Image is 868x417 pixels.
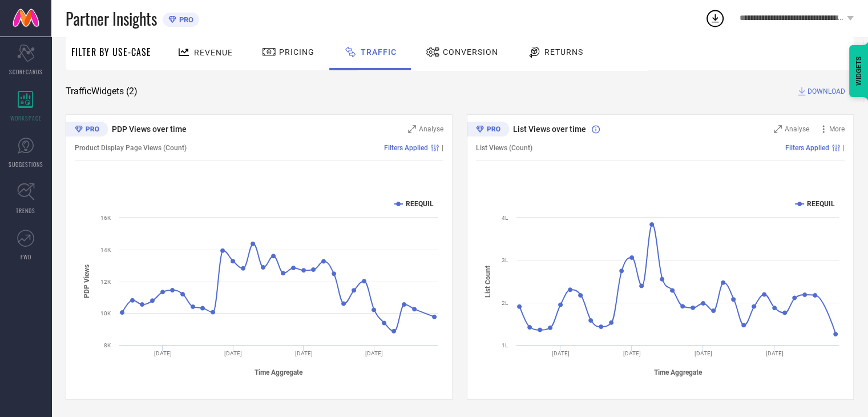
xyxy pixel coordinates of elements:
text: REEQUIL [406,200,434,208]
span: Returns [544,47,583,57]
span: PRO [176,15,193,24]
text: [DATE] [154,350,172,356]
span: Traffic [361,47,397,57]
text: [DATE] [224,350,242,356]
span: List Views (Count) [476,144,532,152]
div: Premium [467,122,509,139]
text: 1L [502,342,508,348]
tspan: Time Aggregate [654,368,703,376]
text: 4L [502,215,508,221]
text: 10K [100,310,111,316]
span: Analyse [419,125,443,133]
span: Conversion [443,47,498,57]
text: 16K [100,215,111,221]
text: [DATE] [695,350,712,356]
span: Filters Applied [785,144,829,152]
span: Partner Insights [66,7,157,30]
svg: Zoom [408,125,416,133]
span: PDP Views over time [112,125,187,134]
span: FWD [21,252,31,261]
span: TRENDS [16,206,35,215]
span: Filters Applied [384,144,428,152]
text: 8K [104,342,111,348]
span: Analyse [785,125,809,133]
text: 12K [100,279,111,285]
div: Open download list [705,8,725,29]
span: | [843,144,845,152]
span: List Views over time [513,125,586,134]
text: [DATE] [365,350,383,356]
span: More [829,125,845,133]
text: [DATE] [552,350,570,356]
text: REEQUIL [807,200,835,208]
span: Pricing [279,47,314,57]
span: Traffic Widgets ( 2 ) [66,86,138,97]
tspan: PDP Views [83,264,91,298]
div: Premium [66,122,108,139]
svg: Zoom [774,125,782,133]
span: Product Display Page Views (Count) [75,144,187,152]
tspan: List Count [484,265,492,297]
text: 2L [502,300,508,306]
text: [DATE] [766,350,784,356]
span: Revenue [194,48,233,57]
text: 14K [100,247,111,253]
span: Filter By Use-Case [71,45,151,59]
text: [DATE] [295,350,313,356]
text: [DATE] [623,350,641,356]
tspan: Time Aggregate [255,368,303,376]
text: 3L [502,257,508,263]
span: WORKSPACE [10,114,42,122]
span: DOWNLOAD [808,86,845,97]
span: SUGGESTIONS [9,160,43,169]
span: | [442,144,443,152]
span: SCORECARDS [9,67,43,76]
